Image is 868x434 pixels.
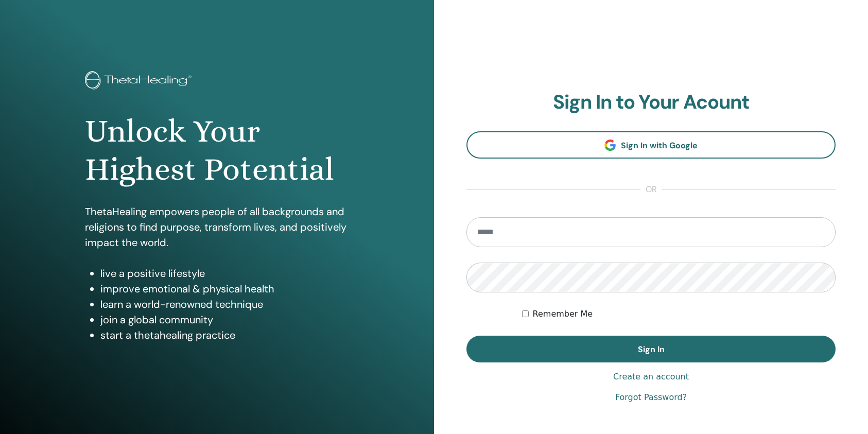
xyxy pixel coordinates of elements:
[466,131,836,159] a: Sign In with Google
[533,308,593,320] label: Remember Me
[522,308,836,320] div: Keep me authenticated indefinitely or until I manually logout
[621,140,698,151] span: Sign In with Google
[613,371,689,383] a: Create an account
[640,183,662,196] span: or
[466,91,836,114] h2: Sign In to Your Acount
[466,336,836,362] button: Sign In
[85,204,349,250] p: ThetaHealing empowers people of all backgrounds and religions to find purpose, transform lives, a...
[100,312,349,327] li: join a global community
[85,112,349,189] h1: Unlock Your Highest Potential
[100,297,349,312] li: learn a world-renowned technique
[100,281,349,297] li: improve emotional & physical health
[638,344,665,355] span: Sign In
[615,391,687,404] a: Forgot Password?
[100,266,349,281] li: live a positive lifestyle
[100,327,349,343] li: start a thetahealing practice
